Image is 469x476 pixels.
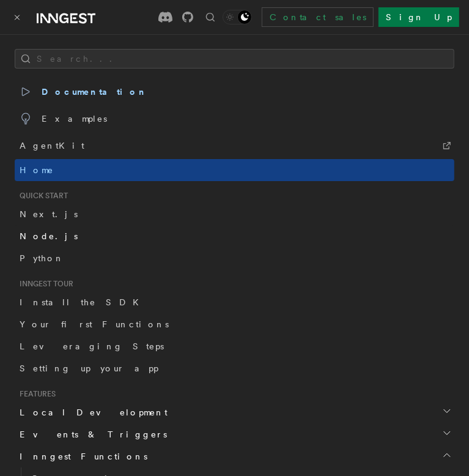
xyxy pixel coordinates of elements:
[15,450,147,463] span: Inngest Functions
[15,313,454,335] a: Your first Functions
[379,7,459,27] a: Sign Up
[10,10,24,24] button: Toggle navigation
[20,341,164,351] span: Leveraging Steps
[15,335,454,357] a: Leveraging Steps
[15,445,454,467] button: Inngest Functions
[20,297,146,307] span: Install the SDK
[15,78,454,105] a: Documentation
[15,279,73,289] span: Inngest tour
[20,164,54,176] span: Home
[262,7,374,27] a: Contact sales
[223,10,252,24] button: Toggle dark mode
[15,406,168,418] span: Local Development
[20,319,169,329] span: Your first Functions
[15,49,454,69] button: Search...
[15,191,68,201] span: Quick start
[20,83,147,100] span: Documentation
[15,132,454,159] a: AgentKit
[203,10,218,24] button: Find something...
[15,291,454,313] a: Install the SDK
[15,401,454,423] button: Local Development
[20,110,107,127] span: Examples
[15,203,454,225] a: Next.js
[15,357,454,379] a: Setting up your app
[15,159,454,181] a: Home
[15,105,454,132] a: Examples
[15,423,454,445] button: Events & Triggers
[15,389,56,399] span: Features
[20,363,158,373] span: Setting up your app
[20,253,64,263] span: Python
[15,225,454,247] a: Node.js
[15,247,454,269] a: Python
[20,231,78,241] span: Node.js
[15,428,167,441] span: Events & Triggers
[20,137,84,154] span: AgentKit
[20,209,78,219] span: Next.js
